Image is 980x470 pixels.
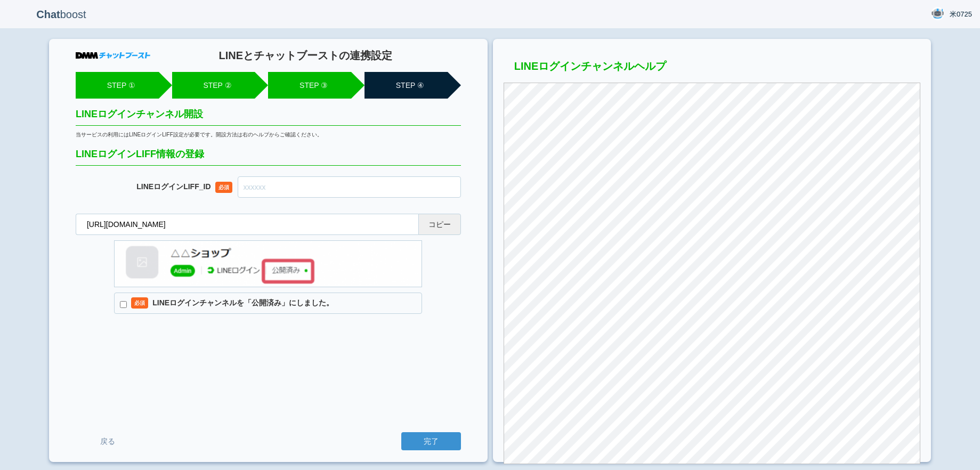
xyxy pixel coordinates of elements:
div: 当サービスの利用にはLINEログインLIFF設定が必要です。開設方法は右のヘルプからご確認ください。 [76,131,461,139]
img: LINEログインチャンネル情報の登録確認 [114,240,422,288]
img: User Image [931,7,944,20]
a: 戻る [76,432,140,451]
li: STEP ④ [365,72,448,99]
h2: LINEログインチャンネル開設 [76,109,461,126]
h2: LINEログインLIFF情報の登録 [76,149,461,166]
li: STEP ① [76,72,159,99]
button: コピー [418,214,461,235]
input: 必須LINEログインチャンネルを「公開済み」にしました。 [120,301,127,308]
input: xxxxxx [238,176,461,198]
label: LINEログインチャンネルを「公開済み」にしました。 [114,293,422,314]
span: 米0725 [950,9,972,20]
span: 必須 [131,297,148,309]
li: STEP ③ [268,72,351,99]
img: DMMチャットブースト [76,52,150,59]
h3: LINEログインチャンネルヘルプ [504,60,920,77]
p: boost [8,1,115,28]
li: STEP ② [172,72,255,99]
input: 完了 [401,432,461,450]
b: Chat [36,9,60,20]
h1: LINEとチャットブーストの連携設定 [150,50,461,61]
dt: LINEログインLIFF_ID [76,182,238,191]
span: 必須 [215,182,232,193]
